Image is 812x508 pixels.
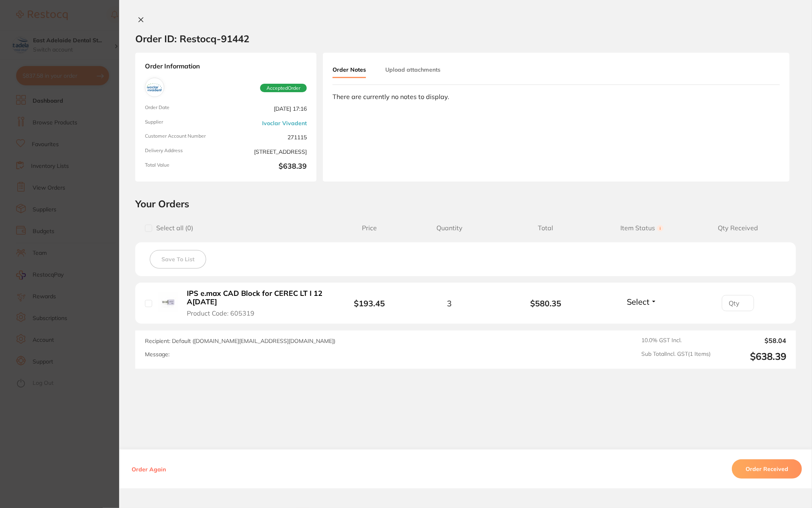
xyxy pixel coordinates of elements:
button: Select [625,297,659,307]
b: $193.45 [354,298,385,308]
button: Order Notes [333,62,366,78]
strong: Order Information [145,62,307,71]
h2: Order ID: Restocq- 91442 [135,33,249,45]
b: $580.35 [498,299,594,308]
span: Customer Account Number [145,133,223,141]
button: IPS e.max CAD Block for CEREC LT I 12 A[DATE] Product Code: 605319 [184,289,325,317]
output: $638.39 [717,351,786,362]
button: Order Received [732,459,802,479]
span: Supplier [145,119,223,127]
span: Price [337,224,401,232]
span: Qty Received [690,224,786,232]
span: [STREET_ADDRESS] [229,148,307,156]
output: $58.04 [717,337,786,344]
span: 10.0 % GST Incl. [641,337,711,344]
span: Item Status [594,224,690,232]
button: Upload attachments [385,62,440,77]
b: $638.39 [229,162,307,172]
span: Quantity [401,224,498,232]
button: Save To List [150,250,206,268]
span: Select all ( 0 ) [152,224,193,232]
span: Total [498,224,594,232]
span: [DATE] 17:16 [229,105,307,113]
span: Delivery Address [145,148,223,156]
div: There are currently no notes to display. [333,93,780,100]
span: Sub Total Incl. GST ( 1 Items) [641,351,711,362]
label: Message: [145,351,169,358]
span: Select [627,297,650,307]
span: Accepted Order [260,84,307,93]
span: 271115 [229,133,307,141]
a: Ivoclar Vivadent [262,120,307,126]
b: IPS e.max CAD Block for CEREC LT I 12 A[DATE] [187,289,323,306]
img: Ivoclar Vivadent [147,80,162,95]
h2: Your Orders [135,198,796,210]
span: Total Value [145,162,223,172]
button: Order Again [129,466,168,473]
span: Recipient: Default ( [DOMAIN_NAME][EMAIL_ADDRESS][DOMAIN_NAME] ) [145,337,335,345]
span: Order Date [145,105,223,113]
img: IPS e.max CAD Block for CEREC LT I 12 A2 / 5 [158,292,178,312]
input: Qty [722,295,754,311]
span: 3 [447,299,452,308]
span: Product Code: 605319 [187,310,254,317]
